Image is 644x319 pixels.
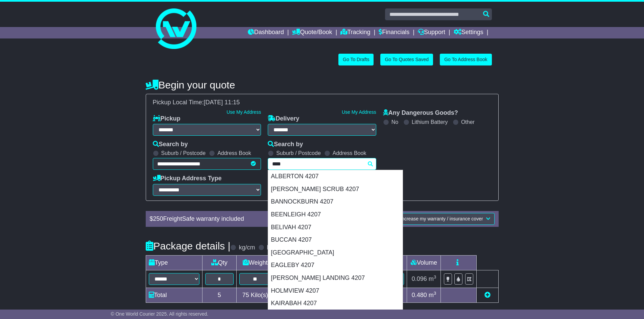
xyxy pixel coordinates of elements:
label: Delivery [268,115,299,123]
a: Go To Drafts [338,54,374,65]
td: Qty [202,255,236,270]
button: Increase my warranty / insurance cover [396,213,494,225]
a: Use My Address [226,109,261,115]
div: ALBERTON 4207 [268,170,403,183]
a: Add new item [484,292,491,298]
label: Search by [153,141,188,148]
label: No [391,119,398,125]
span: 0.480 [412,292,427,298]
label: kg/cm [239,244,255,251]
a: Quote/Book [292,27,332,38]
span: © One World Courier 2025. All rights reserved. [111,311,209,317]
label: Lithium Battery [412,119,448,125]
td: Volume [407,255,441,270]
div: [PERSON_NAME] SCRUB 4207 [268,183,403,196]
span: Increase my warranty / insurance cover [400,216,483,221]
a: Dashboard [248,27,284,38]
h4: Begin your quote [146,79,499,90]
span: m [429,292,436,298]
div: BEENLEIGH 4207 [268,208,403,221]
label: Search by [268,141,303,148]
div: EAGLEBY 4207 [268,259,403,272]
div: BELIVAH 4207 [268,221,403,234]
div: HOLMVIEW 4207 [268,285,403,297]
label: Address Book [333,150,366,156]
span: m [429,275,436,282]
div: KAIRABAH 4207 [268,297,403,310]
label: Suburb / Postcode [276,150,321,156]
a: Financials [379,27,409,38]
div: [GEOGRAPHIC_DATA] [268,246,403,259]
a: Support [418,27,445,38]
span: 0.096 [412,275,427,282]
a: Go To Quotes Saved [380,54,433,65]
label: Pickup [153,115,181,123]
span: 250 [153,215,163,222]
div: [PERSON_NAME] LANDING 4207 [268,272,403,285]
label: Address Book [217,150,251,156]
div: $ FreightSafe warranty included [146,215,341,223]
td: 5 [202,288,236,302]
a: Tracking [340,27,370,38]
h4: Package details | [146,240,231,251]
span: 75 [242,292,249,298]
td: Weight [236,255,274,270]
sup: 3 [434,291,436,296]
div: BUCCAN 4207 [268,234,403,246]
a: Settings [454,27,483,38]
sup: 3 [434,274,436,280]
a: Go To Address Book [440,54,492,65]
label: Pickup Address Type [153,175,222,182]
div: Pickup Local Time: [149,99,495,106]
label: Suburb / Postcode [161,150,206,156]
a: Use My Address [342,109,376,115]
div: BANNOCKBURN 4207 [268,195,403,208]
label: lb/in [267,244,278,251]
td: Kilo(s) [236,288,274,302]
label: Other [461,119,475,125]
span: [DATE] 11:15 [204,99,240,106]
td: Type [146,255,202,270]
td: Total [146,288,202,302]
label: Any Dangerous Goods? [383,109,458,117]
